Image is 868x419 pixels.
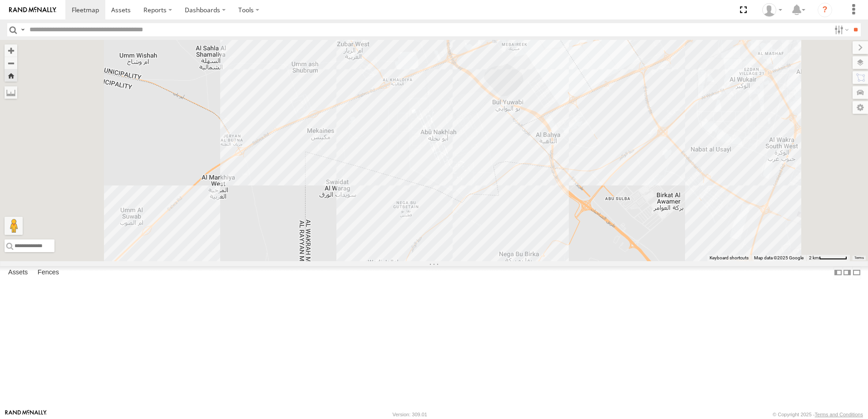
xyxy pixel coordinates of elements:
label: Assets [4,266,32,279]
label: Search Filter Options [831,23,850,36]
label: Fences [33,266,64,279]
label: Search Query [19,23,26,36]
span: Map data ©2025 Google [754,255,804,260]
label: Hide Summary Table [852,266,861,279]
span: 2 km [809,255,819,260]
a: Visit our Website [5,410,47,419]
div: Dinel Dineshan [759,3,785,17]
a: Terms and Conditions [815,412,863,417]
label: Measure [5,86,17,99]
label: Dock Summary Table to the Left [833,266,843,279]
button: Zoom Home [5,69,17,82]
button: Keyboard shortcuts [710,255,749,261]
button: Map Scale: 2 km per 58 pixels [806,255,850,261]
button: Zoom out [5,57,17,69]
button: Zoom in [5,44,17,57]
div: © Copyright 2025 - [773,412,863,417]
a: Terms (opens in new tab) [854,256,864,260]
i: ? [818,3,832,17]
label: Dock Summary Table to the Right [843,266,852,279]
img: rand-logo.svg [9,7,56,13]
label: Map Settings [853,101,868,114]
div: Version: 309.01 [393,412,427,417]
button: Drag Pegman onto the map to open Street View [5,217,23,235]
